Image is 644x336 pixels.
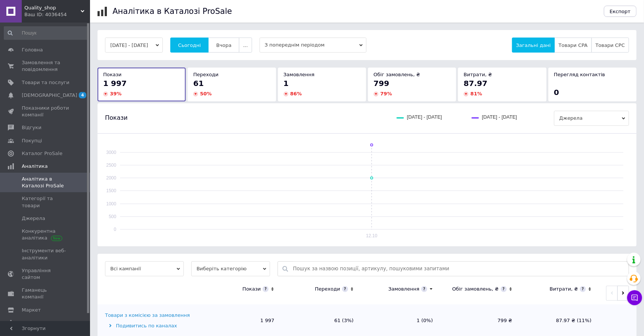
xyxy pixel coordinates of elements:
[22,307,41,313] span: Маркет
[516,42,551,48] span: Загальні дані
[22,79,69,86] span: Товари та послуги
[554,38,591,53] button: Товари CPA
[105,312,190,319] div: Товари з комісією за замовлення
[452,286,499,292] div: Обіг замовлень, ₴
[591,38,629,53] button: Товари CPC
[470,91,482,96] span: 81 %
[24,11,90,18] div: Ваш ID: 4036454
[114,227,116,232] text: 0
[103,72,122,77] span: Покази
[22,195,69,209] span: Категорії та товари
[243,42,248,48] span: ...
[105,114,128,122] span: Покази
[193,72,218,77] span: Переходи
[105,261,184,276] span: Всі кампанії
[610,9,631,14] span: Експорт
[105,38,163,53] button: [DATE] - [DATE]
[366,233,377,238] text: 12.10
[103,79,127,88] span: 1 997
[315,286,340,292] div: Переходи
[22,92,77,99] span: [DEMOGRAPHIC_DATA]
[106,163,116,168] text: 2500
[554,72,605,77] span: Перегляд контактів
[22,176,69,189] span: Аналітика в Каталозі ProSale
[260,38,366,53] span: З попереднім періодом
[22,247,69,261] span: Інструменти веб-аналітики
[178,42,201,48] span: Сьогодні
[105,322,201,329] div: Подивитись по каналах
[24,5,81,11] span: Quality_shop
[22,215,45,222] span: Джерела
[193,79,204,88] span: 61
[293,262,625,276] input: Пошук за назвою позиції, артикулу, пошуковими запитами
[290,91,302,96] span: 86 %
[170,38,209,53] button: Сьогодні
[464,79,487,88] span: 87.97
[22,267,69,281] span: Управління сайтом
[22,228,69,241] span: Конкурентна аналітика
[558,42,587,48] span: Товари CPA
[79,92,86,98] span: 4
[4,26,88,40] input: Пошук
[208,38,239,53] button: Вчора
[22,124,41,131] span: Відгуки
[627,290,642,305] button: Чат з покупцем
[239,38,252,53] button: ...
[549,286,578,292] div: Витрати, ₴
[284,72,315,77] span: Замовлення
[512,38,555,53] button: Загальні дані
[109,214,116,219] text: 500
[106,188,116,193] text: 1500
[22,137,42,144] span: Покупці
[216,42,231,48] span: Вчора
[374,72,420,77] span: Обіг замовлень, ₴
[388,286,419,292] div: Замовлення
[380,91,392,96] span: 79 %
[374,79,389,88] span: 799
[200,91,212,96] span: 50 %
[22,59,69,73] span: Замовлення та повідомлення
[596,42,625,48] span: Товари CPC
[554,111,629,126] span: Джерела
[22,150,62,157] span: Каталог ProSale
[554,88,559,97] span: 0
[22,163,48,170] span: Аналітика
[22,47,43,53] span: Головна
[22,319,60,326] span: Налаштування
[22,105,69,118] span: Показники роботи компанії
[464,72,492,77] span: Витрати, ₴
[113,7,232,16] h1: Аналітика в Каталозі ProSale
[22,287,69,300] span: Гаманець компанії
[191,261,270,276] span: Виберіть категорію
[604,6,637,17] button: Експорт
[284,79,289,88] span: 1
[110,91,122,96] span: 39 %
[106,175,116,181] text: 2000
[106,150,116,155] text: 3000
[106,201,116,206] text: 1000
[242,286,261,292] div: Покази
